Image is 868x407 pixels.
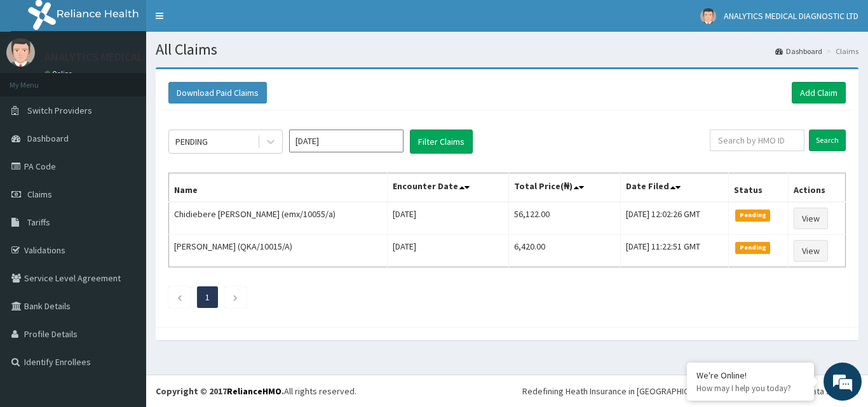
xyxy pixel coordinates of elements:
[156,41,858,58] h1: All Claims
[621,202,729,235] td: [DATE] 12:02:26 GMT
[388,173,508,203] th: Encounter Date
[788,173,845,203] th: Actions
[724,10,858,22] span: ANALYTICS MEDICAL DIAGNOSTIC LTD
[794,240,828,262] a: View
[696,370,804,381] div: We're Online!
[700,8,716,24] img: User Image
[508,173,621,203] th: Total Price(₦)
[27,133,69,144] span: Dashboard
[289,130,403,152] input: Select Month and Year
[710,130,804,151] input: Search by HMO ID
[169,202,388,235] td: Chidiebere [PERSON_NAME] (emx/10055/a)
[44,51,228,63] p: ANALYTICS MEDICAL DIAGNOSTIC LTD
[794,208,828,229] a: View
[621,173,729,203] th: Date Filed
[809,130,846,151] input: Search
[27,105,92,116] span: Switch Providers
[696,383,804,394] p: How may I help you today?
[205,291,210,303] a: Page 1 is your current page
[735,210,770,221] span: Pending
[44,69,75,78] a: Online
[169,173,388,203] th: Name
[168,82,267,103] button: Download Paid Claims
[233,291,238,303] a: Next page
[156,385,284,397] strong: Copyright © 2017 .
[6,38,35,67] img: User Image
[388,202,508,235] td: [DATE]
[522,385,858,397] div: Redefining Heath Insurance in [GEOGRAPHIC_DATA] using Telemedicine and Data Science!
[227,385,281,397] a: RelianceHMO
[729,173,788,203] th: Status
[169,235,388,267] td: [PERSON_NAME] (QKA/10015/A)
[175,135,208,148] div: PENDING
[792,82,846,103] a: Add Claim
[410,130,473,154] button: Filter Claims
[388,235,508,267] td: [DATE]
[146,375,868,407] footer: All rights reserved.
[27,189,52,200] span: Claims
[735,242,770,253] span: Pending
[508,235,621,267] td: 6,420.00
[824,46,858,57] li: Claims
[508,202,621,235] td: 56,122.00
[177,291,182,303] a: Previous page
[621,235,729,267] td: [DATE] 11:22:51 GMT
[775,46,822,57] a: Dashboard
[27,217,50,228] span: Tariffs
